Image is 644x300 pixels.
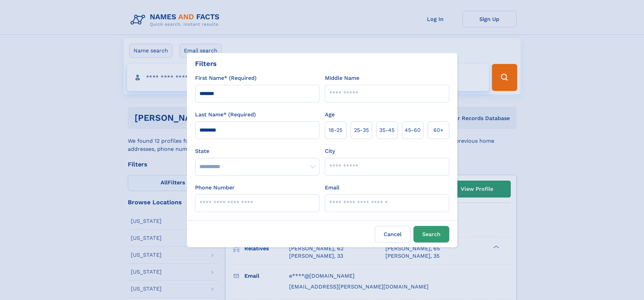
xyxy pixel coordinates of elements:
div: Filters [195,59,217,69]
span: 25‑35 [354,126,369,134]
label: State [195,147,319,155]
label: First Name* (Required) [195,74,257,82]
span: 35‑45 [379,126,395,134]
span: 60+ [433,126,444,134]
button: Search [413,226,449,243]
label: Cancel [375,226,411,243]
span: 45‑60 [405,126,421,134]
label: Phone Number [195,184,235,192]
label: Email [325,184,339,192]
label: Age [325,111,335,119]
label: Last Name* (Required) [195,111,256,119]
label: City [325,147,335,155]
span: 18‑25 [329,126,342,134]
label: Middle Name [325,74,359,82]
